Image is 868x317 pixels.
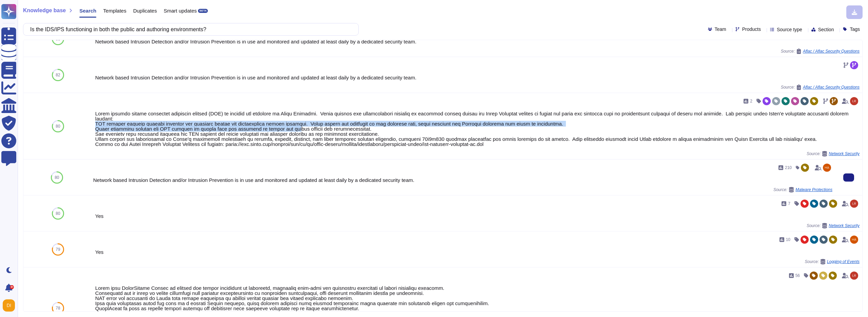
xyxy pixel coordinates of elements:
span: Source type [777,27,802,32]
span: 80 [56,124,60,128]
span: Section [818,27,834,32]
span: 78 [56,306,60,310]
div: Yes [95,249,860,255]
span: 10 [786,238,790,242]
span: Products [742,27,761,32]
span: Knowledge base [23,8,66,13]
span: 2 [750,99,752,103]
span: Source: [807,151,860,156]
span: Source: [807,223,860,228]
span: Logging of Events [827,260,860,264]
div: 9+ [10,285,14,289]
span: Source: [773,187,832,192]
span: Network Security [829,224,860,228]
span: Aflac / Aflac Security Questions [803,49,860,53]
div: Network based Intrusion Detection and/or Intrusion Prevention is in use and monitored and updated... [93,178,832,183]
span: 79 [56,247,60,251]
span: Team [715,27,726,32]
span: 80 [55,175,59,180]
div: BETA [198,9,208,13]
img: user [850,272,858,280]
span: Tags [850,27,860,32]
span: 210 [785,166,792,170]
span: Source: [781,49,860,54]
input: Search a question or template... [27,23,352,35]
span: 56 [795,274,800,278]
span: Source: [781,85,860,90]
span: Malware Protections [795,188,832,192]
span: Duplicates [133,8,157,13]
span: Search [79,8,96,13]
div: Network based Intrusion Detection and/or Intrusion Prevention is in use and monitored and updated... [95,75,860,80]
span: Network Security [829,152,860,156]
img: user [850,200,858,208]
span: 82 [56,73,60,77]
div: Lorem ipsumdo sitame consectet adipiscin elitsed (DOE) te incidid utl etdolore ma Aliqu Enimadmi.... [95,111,860,147]
span: Smart updates [164,8,197,13]
span: 80 [56,211,60,216]
span: Aflac / Aflac Security Questions [803,85,860,89]
img: user [850,236,858,244]
span: 7 [788,202,790,206]
img: user [850,97,858,105]
img: user [823,164,831,172]
div: Network based Intrusion Detection and/or Intrusion Prevention is in use and monitored and updated... [95,39,860,44]
button: user [1,298,20,313]
img: user [3,299,15,312]
span: Source: [805,259,860,264]
div: Yes [95,213,860,219]
span: Templates [103,8,126,13]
